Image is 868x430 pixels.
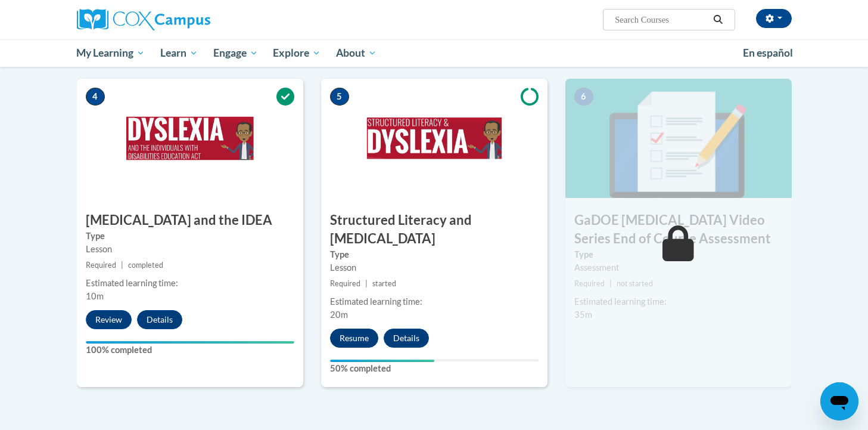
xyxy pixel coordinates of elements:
button: Review [86,310,132,329]
a: About [328,39,384,67]
div: Estimated learning time: [86,277,294,290]
iframe: Button to launch messaging window [820,382,858,420]
a: Cox Campus [77,9,303,30]
span: not started [617,279,653,288]
label: Type [574,248,783,261]
h3: Structured Literacy and [MEDICAL_DATA] [321,211,547,248]
div: Estimated learning time: [574,295,783,308]
span: completed [128,261,163,270]
span: Engage [213,46,258,60]
button: Details [137,310,182,329]
img: Cox Campus [77,9,210,30]
span: 10m [86,291,104,301]
a: Engage [206,39,266,67]
div: Your progress [330,360,434,362]
div: Assessment [574,261,783,274]
span: 4 [86,88,105,106]
label: Type [86,230,294,243]
div: Lesson [330,261,539,274]
label: 100% completed [86,344,294,357]
span: My Learning [76,46,145,60]
img: Course Image [77,79,303,198]
span: 5 [330,88,349,106]
span: Required [86,261,116,270]
span: Explore [273,46,321,60]
span: Learn [160,46,198,60]
label: Type [330,248,539,261]
span: started [372,279,396,288]
img: Course Image [565,79,792,198]
div: Estimated learning time: [330,295,539,308]
h3: GaDOE [MEDICAL_DATA] Video Series End of Course Assessment [565,211,792,248]
span: | [121,261,123,270]
span: En español [743,47,793,59]
a: Explore [265,39,328,67]
a: My Learning [69,39,153,67]
img: Course Image [321,79,547,198]
button: Search [709,13,727,27]
span: | [365,279,368,288]
input: Search Courses [614,13,709,27]
span: Required [330,279,360,288]
button: Account Settings [756,9,792,28]
span: 6 [574,88,593,106]
button: Resume [330,329,378,348]
span: 35m [574,310,592,320]
span: 20m [330,310,348,320]
a: En español [735,41,801,66]
div: Main menu [59,39,810,67]
div: Lesson [86,243,294,256]
div: Your progress [86,341,294,344]
span: Required [574,279,605,288]
button: Details [384,329,429,348]
a: Learn [153,39,206,67]
h3: [MEDICAL_DATA] and the IDEA [77,211,303,230]
span: About [336,46,377,60]
label: 50% completed [330,362,539,375]
span: | [609,279,612,288]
